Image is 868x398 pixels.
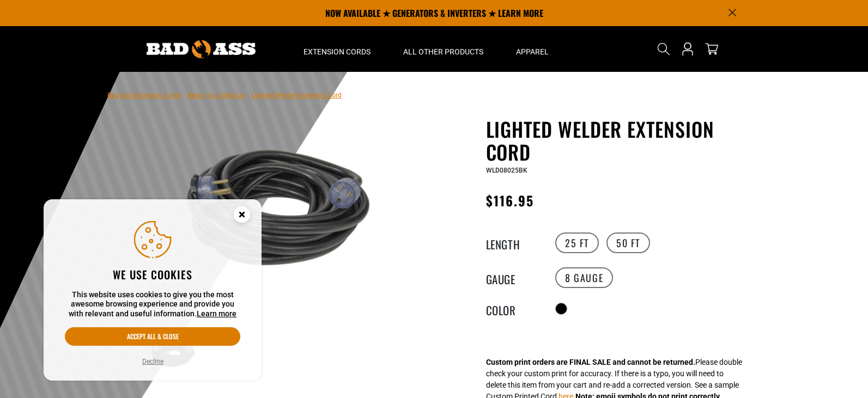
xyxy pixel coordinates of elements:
[516,47,549,57] span: Apparel
[555,267,613,288] label: 8 Gauge
[287,26,387,72] summary: Extension Cords
[65,327,240,346] button: Accept all & close
[486,118,753,163] h1: Lighted Welder Extension Cord
[486,358,695,366] strong: Custom print orders are FINAL SALE and cannot be returned.
[486,167,527,174] span: WLD08025BK
[65,290,240,319] p: This website uses cookies to give you the most awesome browsing experience and provide you with r...
[486,271,541,285] legend: Gauge
[183,91,185,99] span: ›
[486,236,541,250] legend: Length
[486,191,535,210] span: $116.95
[65,267,240,281] h2: We use cookies
[403,47,483,57] span: All Other Products
[252,91,342,99] span: Lighted Welder Extension Cord
[147,40,256,58] img: Bad Ass Extension Cords
[107,88,342,101] nav: breadcrumbs
[139,120,402,295] img: black
[187,91,245,99] a: Return to Collection
[44,199,262,381] aside: Cookie Consent
[304,47,371,57] span: Extension Cords
[247,91,250,99] span: ›
[606,232,650,253] label: 50 FT
[555,232,599,253] label: 25 FT
[197,309,236,318] a: Learn more
[139,356,167,367] button: Decline
[387,26,500,72] summary: All Other Products
[107,91,181,99] a: Bad Ass Extension Cords
[500,26,565,72] summary: Apparel
[486,302,541,316] legend: Color
[655,40,672,58] summary: Search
